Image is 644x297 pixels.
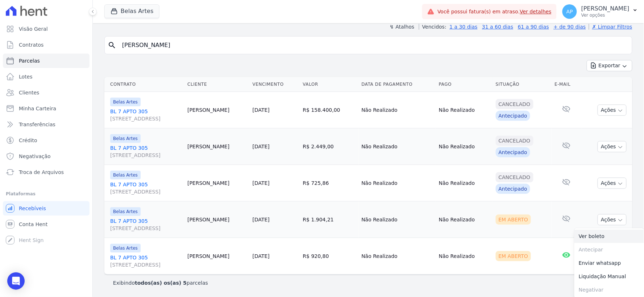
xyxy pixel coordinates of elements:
[3,69,90,84] a: Lotes
[496,99,533,109] div: Cancelado
[450,24,478,30] a: 1 a 30 dias
[7,272,25,290] div: Open Intercom Messenger
[110,98,141,106] span: Belas Artes
[598,141,627,152] button: Ações
[110,225,182,232] span: [STREET_ADDRESS]
[118,38,629,52] input: Buscar por nome do lote ou do cliente
[253,217,270,222] a: [DATE]
[184,165,250,201] td: [PERSON_NAME]
[3,85,90,100] a: Clientes
[6,190,87,198] div: Plataformas
[574,270,644,283] a: Liquidação Manual
[358,201,436,238] td: Não Realizado
[104,4,159,18] button: Belas Artes
[110,152,182,159] span: [STREET_ADDRESS]
[19,105,56,112] span: Minha Carteira
[19,221,47,228] span: Conta Hent
[437,8,552,16] span: Você possui fatura(s) em atraso.
[358,165,436,201] td: Não Realizado
[19,205,46,212] span: Recebíveis
[496,136,533,146] div: Cancelado
[3,217,90,232] a: Conta Hent
[135,280,187,286] b: todos(as) os(as) 5
[19,89,39,96] span: Clientes
[110,144,182,159] a: BL 7 APTO 305[STREET_ADDRESS]
[300,128,359,165] td: R$ 2.449,00
[390,24,414,30] label: ↯ Atalhos
[19,73,33,80] span: Lotes
[19,57,40,64] span: Parcelas
[3,165,90,179] a: Troca de Arquivos
[3,117,90,132] a: Transferências
[598,178,627,189] button: Ações
[19,137,37,144] span: Crédito
[496,184,530,194] div: Antecipado
[184,201,250,238] td: [PERSON_NAME]
[110,108,182,122] a: BL 7 APTO 305[STREET_ADDRESS]
[300,92,359,128] td: R$ 158.400,00
[436,92,493,128] td: Não Realizado
[581,5,630,12] p: [PERSON_NAME]
[358,128,436,165] td: Não Realizado
[110,207,141,216] span: Belas Artes
[482,24,513,30] a: 31 a 60 dias
[493,77,552,92] th: Situação
[3,101,90,116] a: Minha Carteira
[436,128,493,165] td: Não Realizado
[419,24,446,30] label: Vencidos:
[557,1,644,22] button: AP [PERSON_NAME] Ver opções
[300,165,359,201] td: R$ 725,86
[300,238,359,275] td: R$ 920,80
[581,12,630,18] p: Ver opções
[104,77,184,92] th: Contrato
[3,38,90,52] a: Contratos
[19,41,43,48] span: Contratos
[110,188,182,195] span: [STREET_ADDRESS]
[574,230,644,243] a: Ver boleto
[3,201,90,216] a: Recebíveis
[300,77,359,92] th: Valor
[3,133,90,148] a: Crédito
[108,41,116,50] i: search
[253,107,270,113] a: [DATE]
[110,115,182,122] span: [STREET_ADDRESS]
[253,180,270,186] a: [DATE]
[184,128,250,165] td: [PERSON_NAME]
[110,171,141,179] span: Belas Artes
[19,25,48,33] span: Visão Geral
[110,217,182,232] a: BL 7 APTO 305[STREET_ADDRESS]
[253,253,270,259] a: [DATE]
[3,149,90,164] a: Negativação
[113,279,208,287] p: Exibindo parcelas
[184,92,250,128] td: [PERSON_NAME]
[3,22,90,36] a: Visão Geral
[496,215,531,225] div: Em Aberto
[19,121,55,128] span: Transferências
[436,201,493,238] td: Não Realizado
[587,60,632,71] button: Exportar
[436,165,493,201] td: Não Realizado
[598,214,627,225] button: Ações
[19,169,64,176] span: Troca de Arquivos
[496,111,530,121] div: Antecipado
[518,24,549,30] a: 61 a 90 dias
[184,77,250,92] th: Cliente
[496,147,530,157] div: Antecipado
[496,172,533,182] div: Cancelado
[358,92,436,128] td: Não Realizado
[598,105,627,116] button: Ações
[3,54,90,68] a: Parcelas
[110,244,141,253] span: Belas Artes
[110,181,182,195] a: BL 7 APTO 305[STREET_ADDRESS]
[520,9,552,14] a: Ver detalhes
[552,77,582,92] th: E-mail
[436,238,493,275] td: Não Realizado
[184,238,250,275] td: [PERSON_NAME]
[358,238,436,275] td: Não Realizado
[554,24,586,30] a: + de 90 dias
[496,251,531,261] div: Em Aberto
[110,261,182,268] span: [STREET_ADDRESS]
[110,134,141,143] span: Belas Artes
[110,254,182,268] a: BL 7 APTO 305[STREET_ADDRESS]
[574,256,644,270] a: Enviar whatsapp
